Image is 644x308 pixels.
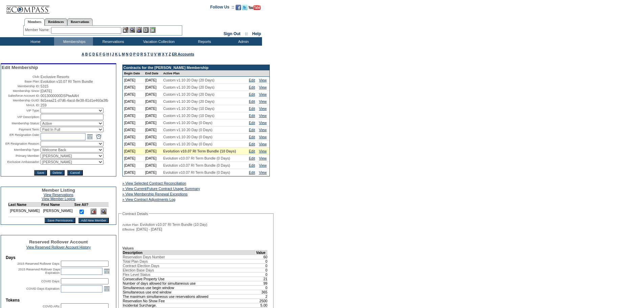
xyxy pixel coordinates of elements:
[2,121,40,126] td: Membership Status:
[91,209,96,214] img: Delete
[123,277,256,281] td: Consecutive Property Use
[123,169,144,176] td: [DATE]
[34,170,47,175] input: Save
[163,85,215,89] span: Custom v1.10 20 Day (20 Days)
[44,193,73,197] a: View Reservations
[256,281,268,285] td: 99
[123,294,256,299] td: The maximum simultaneous use reservations allowed
[123,91,144,98] td: [DATE]
[122,187,200,191] a: » View Current/Future Contract Usage Summary
[236,5,241,10] img: Become our fan on Facebook
[6,298,111,303] td: Tokens
[129,27,135,33] img: View
[249,99,255,103] a: Edit
[2,103,40,107] td: MAUL ID:
[95,133,102,140] a: Open the time view popup.
[259,128,267,132] a: View
[123,65,269,70] td: Contracts for the [PERSON_NAME] Membership
[249,78,255,82] a: Edit
[67,18,93,25] a: Reservations
[163,92,215,96] span: Custom v1.10 20 Day (20 Days)
[256,285,268,290] td: 0
[8,207,41,217] td: [PERSON_NAME]
[210,4,234,12] td: Follow Us ::
[165,52,168,56] a: Y
[256,250,268,255] td: Value
[93,37,132,46] td: Reservations
[144,84,162,91] td: [DATE]
[163,135,213,139] span: Custom v1.10 20 Day (0 Days)
[154,52,157,56] a: V
[8,203,41,207] td: Last Name
[163,170,230,174] span: Evolution v10.07 RI Term Bundle (0 Days)
[249,135,255,139] a: Edit
[2,79,40,84] td: Base Plan:
[223,31,240,36] a: Sign Out
[123,98,144,105] td: [DATE]
[144,105,162,112] td: [DATE]
[123,264,159,268] span: Contract Election Days
[78,218,109,223] input: Add New Member
[144,91,162,98] td: [DATE]
[123,299,256,303] td: Reservation No Show Fee
[85,52,88,56] a: B
[163,99,215,103] span: Custom v1.10 20 Day (20 Days)
[249,142,255,146] a: Edit
[103,285,111,292] a: Open the calendar popup.
[2,114,40,120] td: VIP Description:
[41,203,74,207] td: First Name
[123,281,256,285] td: Number of days allowed for simultaneous use
[123,84,144,91] td: [DATE]
[242,7,247,11] a: Follow us on Twitter
[163,114,215,118] span: Custom v1.10 20 Day (10 Days)
[158,52,161,56] a: W
[259,170,267,174] a: View
[2,84,40,88] td: Membership ID:
[163,156,230,160] span: Evolution v10.07 RI Term Bundle (0 Days)
[41,103,47,107] span: 259
[144,112,162,119] td: [DATE]
[136,227,162,231] span: [DATE] - [DATE]
[150,27,156,33] img: b_calculator.gif
[249,121,255,125] a: Edit
[50,170,65,175] input: Delete
[2,75,40,79] td: Club:
[256,290,268,294] td: 365
[2,141,40,146] td: ER Resignation Reason:
[259,163,267,167] a: View
[123,27,128,33] img: b_edit.gif
[123,273,150,277] span: Flex Level Status
[144,155,162,162] td: [DATE]
[256,255,268,259] td: 60
[144,119,162,126] td: [DATE]
[123,112,144,119] td: [DATE]
[123,141,144,148] td: [DATE]
[259,114,267,118] a: View
[42,197,75,201] a: View Member Logins
[256,294,268,299] td: 2
[169,52,171,56] a: Z
[54,37,93,46] td: Memberships
[223,37,262,46] td: Admin
[144,169,162,176] td: [DATE]
[133,52,136,56] a: P
[136,27,142,33] img: Impersonate
[144,126,162,134] td: [DATE]
[259,106,267,111] a: View
[41,98,108,102] span: 8d1eaa21-d7d6-4acd-8e38-81d1e460a3fb
[259,78,267,82] a: View
[252,31,261,36] a: Help
[110,52,111,56] a: I
[123,285,256,290] td: Simultaneous use begin window
[82,52,84,56] a: A
[2,159,40,165] td: Exclusive Ambassador:
[18,268,60,275] label: 2015 Reserved Rollover Days Expiration:
[184,37,223,46] td: Reports
[256,272,268,277] td: 0
[123,148,144,155] td: [DATE]
[140,52,143,56] a: R
[259,99,267,103] a: View
[259,156,267,160] a: View
[122,192,188,196] a: » View Membership Renewal Exceptions
[112,52,114,56] a: J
